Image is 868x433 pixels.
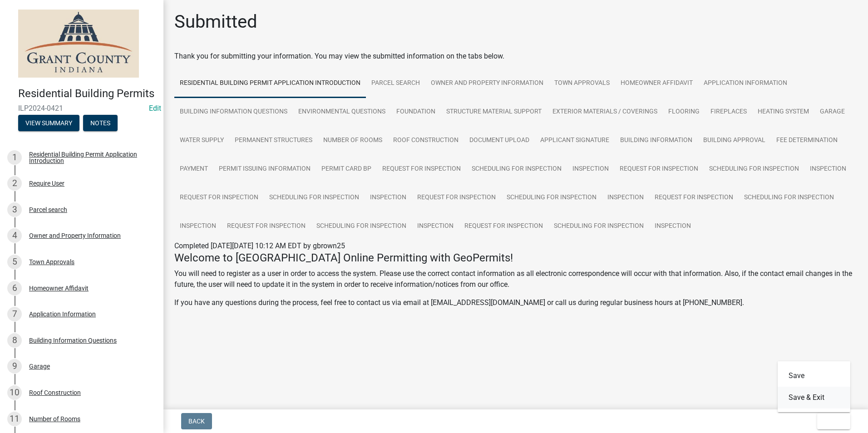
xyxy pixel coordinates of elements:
[18,115,79,131] button: View Summary
[501,183,602,212] a: Scheduling for Inspection
[7,307,22,321] div: 7
[174,241,345,250] span: Completed [DATE][DATE] 10:12 AM EDT by gbrown25
[7,412,22,426] div: 11
[412,212,459,241] a: Inspection
[548,212,649,241] a: Scheduling for Inspection
[441,98,547,127] a: Structure Material Support
[7,281,22,295] div: 6
[771,126,843,155] a: Fee Determination
[29,180,64,187] div: Require User
[804,155,852,184] a: Inspection
[778,365,850,387] button: Save
[188,418,205,425] span: Back
[752,98,814,127] a: Heating System
[7,333,22,348] div: 8
[174,251,857,265] h4: Welcome to [GEOGRAPHIC_DATA] Online Permitting with GeoPermits!
[29,207,67,213] div: Parcel search
[466,155,567,184] a: Scheduling for Inspection
[7,176,22,191] div: 2
[29,259,74,265] div: Town Approvals
[222,212,311,241] a: Request for Inspection
[388,126,464,155] a: Roof Construction
[174,69,366,98] a: Residential Building Permit Application Introduction
[412,183,501,212] a: Request for Inspection
[7,202,22,217] div: 3
[739,183,839,212] a: Scheduling for Inspection
[824,418,838,425] span: Exit
[316,155,377,184] a: Permit Card BP
[567,155,614,184] a: Inspection
[149,104,161,113] a: Edit
[29,311,96,317] div: Application Information
[7,255,22,269] div: 5
[705,98,752,127] a: Fireplaces
[174,297,857,308] p: If you have any questions during the process, feel free to contact us via email at [EMAIL_ADDRESS...
[83,115,118,131] button: Notes
[615,69,698,98] a: Homeowner Affidavit
[814,98,850,127] a: Garage
[229,126,318,155] a: Permanent Structures
[698,126,771,155] a: Building Approval
[704,155,804,184] a: Scheduling for Inspection
[535,126,615,155] a: Applicant Signature
[18,87,156,100] h4: Residential Building Permits
[29,389,81,396] div: Roof Construction
[174,212,222,241] a: Inspection
[547,98,663,127] a: Exterior Materials / Coverings
[264,183,365,212] a: Scheduling for Inspection
[366,69,425,98] a: Parcel search
[29,151,149,164] div: Residential Building Permit Application Introduction
[778,361,850,412] div: Exit
[649,183,739,212] a: Request for Inspection
[174,98,293,127] a: Building Information Questions
[698,69,793,98] a: Application Information
[318,126,388,155] a: Number of Rooms
[213,155,316,184] a: Permit Issuing Information
[29,337,117,344] div: Building Information Questions
[817,413,850,429] button: Exit
[29,232,121,239] div: Owner and Property Information
[7,228,22,243] div: 4
[549,69,615,98] a: Town Approvals
[29,416,80,422] div: Number of Rooms
[365,183,412,212] a: Inspection
[778,387,850,408] button: Save & Exit
[7,359,22,374] div: 9
[391,98,441,127] a: Foundation
[311,212,412,241] a: Scheduling for Inspection
[7,385,22,400] div: 10
[18,104,145,113] span: ILP2024-0421
[174,126,229,155] a: Water Supply
[174,268,857,290] p: You will need to register as a user in order to access the system. Please use the correct contact...
[29,363,50,369] div: Garage
[615,126,698,155] a: Building Information
[29,285,89,291] div: Homeowner Affidavit
[7,150,22,165] div: 1
[464,126,535,155] a: Document Upload
[174,51,857,62] div: Thank you for submitting your information. You may view the submitted information on the tabs below.
[174,183,264,212] a: Request for Inspection
[614,155,704,184] a: Request for Inspection
[83,120,118,127] wm-modal-confirm: Notes
[459,212,548,241] a: Request for Inspection
[377,155,466,184] a: Request for Inspection
[18,10,139,78] img: Grant County, Indiana
[181,413,212,429] button: Back
[149,104,161,113] wm-modal-confirm: Edit Application Number
[649,212,696,241] a: Inspection
[18,120,79,127] wm-modal-confirm: Summary
[174,155,213,184] a: Payment
[174,11,257,33] h1: Submitted
[293,98,391,127] a: Environmental Questions
[602,183,649,212] a: Inspection
[425,69,549,98] a: Owner and Property Information
[663,98,705,127] a: Flooring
